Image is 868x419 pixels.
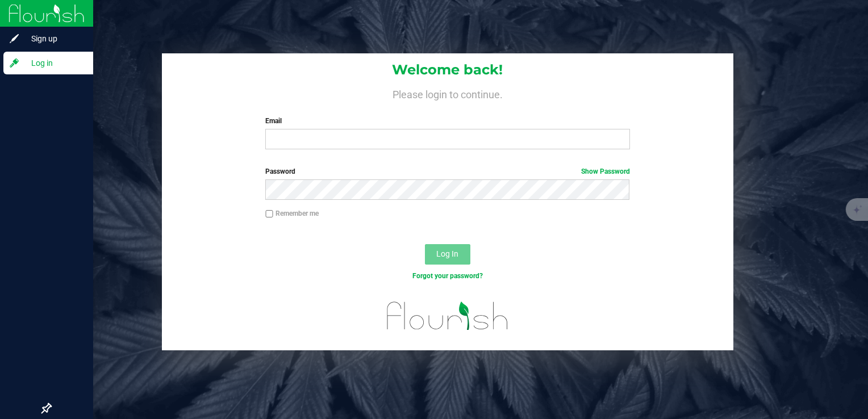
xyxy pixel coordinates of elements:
a: Show Password [581,167,630,175]
span: Sign up [20,32,88,45]
input: Remember me [265,210,273,218]
img: flourish_logo.svg [376,293,519,339]
h4: Please login to continue. [162,86,734,100]
inline-svg: Log in [9,57,20,69]
h1: Welcome back! [162,62,734,77]
label: Remember me [265,208,319,219]
span: Log in [20,56,88,70]
span: Log In [436,249,458,258]
a: Forgot your password? [412,272,483,280]
button: Log In [425,244,470,265]
label: Email [265,116,629,126]
span: Password [265,167,295,175]
inline-svg: Sign up [9,33,20,44]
